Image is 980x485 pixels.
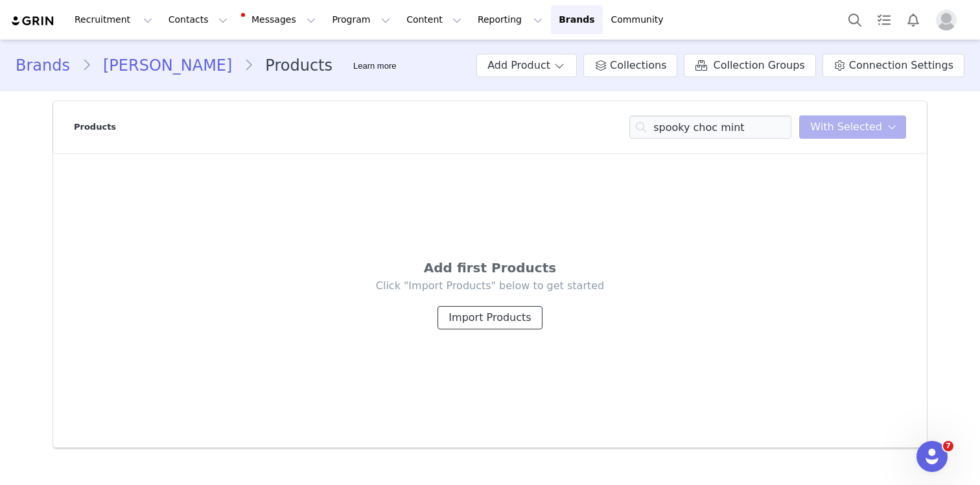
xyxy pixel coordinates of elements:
[476,54,577,77] button: Add Product
[943,441,953,451] span: 7
[928,10,970,30] button: Profile
[91,54,244,77] a: [PERSON_NAME]
[74,121,116,134] p: Products
[551,5,602,34] a: Brands
[899,5,927,34] button: Notifications
[236,5,323,34] button: Messages
[583,54,677,77] a: Collections
[113,279,867,293] p: Click "Import Products" below to get started
[799,115,906,139] button: With Selected
[113,258,867,278] div: Add first Products
[684,54,815,77] a: Collection Groups
[841,5,869,34] button: Search
[399,5,469,34] button: Content
[16,54,82,77] a: Brands
[351,60,399,73] div: Tooltip anchor
[10,15,56,27] img: grin logo
[916,441,948,472] iframe: Intercom live chat
[822,54,964,77] a: Connection Settings
[324,5,398,34] button: Program
[610,58,666,73] span: Collections
[936,10,957,30] img: placeholder-profile.jpg
[870,5,898,34] a: Tasks
[603,5,677,34] a: Community
[629,115,791,139] input: Search products
[437,306,542,329] button: Import Products
[161,5,235,34] button: Contacts
[849,58,953,73] span: Connection Settings
[67,5,160,34] button: Recruitment
[470,5,550,34] button: Reporting
[713,58,804,73] span: Collection Groups
[810,119,882,135] span: With Selected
